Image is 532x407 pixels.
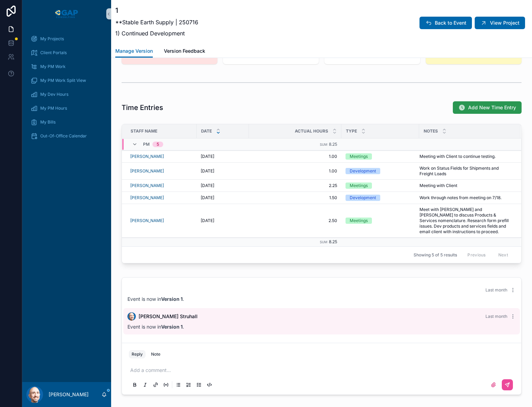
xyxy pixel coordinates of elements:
[419,207,512,235] span: Meet with [PERSON_NAME] and [PERSON_NAME] to discuss Products & Services nomenclature. Research f...
[148,350,163,358] button: Note
[130,168,164,174] a: [PERSON_NAME]
[329,239,337,244] span: 8.25
[350,218,368,224] div: Meetings
[26,60,107,73] a: My PM Work
[485,287,507,292] span: Last month
[40,50,67,56] span: Client Portals
[26,46,107,59] a: Client Portals
[201,154,214,159] span: [DATE]
[127,324,184,330] span: Event is now in .
[139,313,198,320] span: [PERSON_NAME] Struhall
[453,101,522,114] button: Add New Time Entry
[485,314,507,319] span: Last month
[26,130,107,142] a: Out-Of-Office Calendar
[151,351,160,357] div: Note
[320,240,327,244] small: Sum
[164,45,205,59] a: Version Feedback
[350,168,376,174] div: Development
[130,183,164,188] a: [PERSON_NAME]
[201,183,214,188] span: [DATE]
[115,45,153,58] a: Manage Version
[253,218,337,223] span: 2.50
[115,6,198,15] h1: 1
[40,92,68,97] span: My Dev Hours
[26,116,107,128] a: My Bills
[419,183,457,188] span: Meeting with Client
[26,74,107,87] a: My PM Work Split View
[130,195,164,201] a: [PERSON_NAME]
[161,296,183,302] strong: Version 1
[40,78,86,83] span: My PM Work Split View
[490,19,519,26] span: View Project
[253,183,337,188] span: 2.25
[350,153,368,160] div: Meetings
[40,133,87,139] span: Out-Of-Office Calendar
[253,195,337,201] span: 1.50
[40,105,67,111] span: My PM Hours
[40,36,64,42] span: My Projects
[122,103,163,112] h1: Time Entries
[253,168,337,174] span: 1.00
[201,218,214,223] span: [DATE]
[161,324,183,330] strong: Version 1
[115,18,198,26] p: **Stable Earth Supply | 250716
[130,154,164,159] a: [PERSON_NAME]
[201,128,212,134] span: Date
[26,33,107,45] a: My Projects
[54,8,79,19] img: App logo
[143,142,150,147] span: PM
[49,391,89,398] p: [PERSON_NAME]
[22,28,111,151] div: scrollable content
[26,102,107,115] a: My PM Hours
[475,17,525,29] button: View Project
[350,195,376,201] div: Development
[424,128,438,134] span: Notes
[414,252,457,258] span: Showing 5 of 5 results
[201,168,214,174] span: [DATE]
[164,48,205,54] span: Version Feedback
[40,64,66,69] span: My PM Work
[157,142,159,147] div: 5
[419,17,472,29] button: Back to Event
[419,154,496,159] span: Meeting with Client to continue testing.
[419,195,501,201] span: Work through notes from meeting on 7/18.
[26,88,107,101] a: My Dev Hours
[419,166,512,177] span: Work on Status Fields for Shipments and Freight Loads
[329,142,337,147] span: 8.25
[115,48,153,54] span: Manage Version
[253,154,337,159] span: 1.00
[295,128,328,134] span: Actual Hours
[127,296,184,302] span: Event is now in .
[130,218,164,223] a: [PERSON_NAME]
[40,119,56,125] span: My Bills
[435,19,466,26] span: Back to Event
[129,350,146,358] button: Reply
[468,104,516,111] span: Add New Time Entry
[350,183,368,189] div: Meetings
[346,128,357,134] span: Type
[320,143,327,146] small: Sum
[115,29,198,37] p: 1) Continued Development
[201,195,214,201] span: [DATE]
[131,128,157,134] span: Staff Name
